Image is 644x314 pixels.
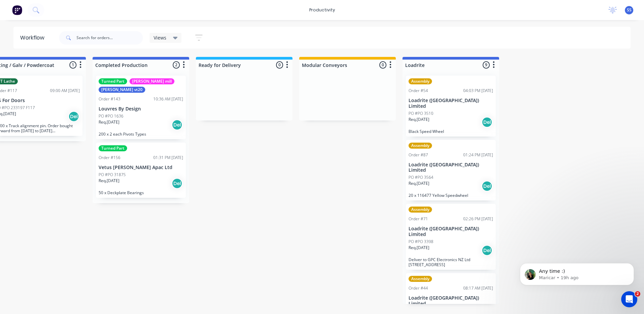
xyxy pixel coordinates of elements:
p: Req. [DATE] [99,178,119,184]
div: [PERSON_NAME] mill [129,78,174,84]
p: Loadrite ([GEOGRAPHIC_DATA]) Limited [409,98,493,109]
p: Black Speed Wheel [409,129,493,134]
div: Turned Part[PERSON_NAME] mill[PERSON_NAME] vt20Order #14310:36 AM [DATE]Louvres By DesignPO #PO 1... [96,76,186,139]
span: Views [154,34,166,41]
div: Maricar says… [5,176,129,205]
p: 20 x 116477 Yellow Speedwheel [409,193,493,198]
p: Req. [DATE] [409,116,429,123]
div: Order #143 [99,96,120,102]
div: Assembly [409,78,432,84]
p: 50 x Deckplate Bearings [99,190,183,195]
div: cool thanks. [95,149,123,155]
div: Turned Part [99,78,127,84]
div: Hi there, since you have Workflow-only access, editing time entries isn’t available. However, you... [5,75,110,139]
div: Factory says… [5,22,129,49]
iframe: Intercom live chat [621,291,637,307]
div: Del [172,120,182,130]
div: 02:26 PM [DATE] [463,216,493,222]
div: cool thanks. [90,145,129,159]
div: 09:00 AM [DATE] [50,88,80,94]
div: Order #156 [99,155,120,161]
img: Profile image for Factory [19,4,30,14]
div: Workflow [20,34,48,42]
div: Go to Productivity > Timesheets, select your name, click the + icon, then tap the three dots menu... [11,109,105,135]
div: [PERSON_NAME] vt20 [99,87,145,93]
div: Order #71 [409,216,428,222]
div: Staff says… [5,145,129,165]
div: 10:36 AM [DATE] [153,96,183,102]
div: Order #44 [409,285,428,291]
div: 04:03 PM [DATE] [463,88,493,94]
div: Maricar • 19h ago [11,191,48,195]
div: Hi there, since you have Workflow-only access, editing time entries isn’t available. However, you... [11,79,105,105]
div: 08:17 AM [DATE] [463,285,493,291]
div: What would you like to know? [11,33,81,40]
p: Louvres By Design [99,106,183,112]
p: Loadrite ([GEOGRAPHIC_DATA]) Limited [409,162,493,173]
img: Factory [12,5,22,15]
div: Del [482,181,492,191]
div: Staff says… [5,49,129,75]
div: Hi , how can i change added times in Tracking Section? [30,53,123,66]
div: Order #54 [409,88,428,94]
div: productivity [306,5,338,15]
button: Home [117,3,130,15]
p: PO #PO 31875 [99,172,126,178]
div: Del [482,245,492,256]
div: Assembly [409,276,432,282]
div: 01:24 PM [DATE] [463,152,493,158]
div: Hi Staff.What would you like to know? [5,22,86,44]
button: Upload attachment [32,219,37,225]
div: Del [172,178,182,189]
p: PO #PO 3510 [409,110,433,116]
input: Search for orders... [76,31,143,45]
p: Req. [DATE] [99,119,119,125]
div: Del [68,111,79,122]
div: AssemblyOrder #5404:03 PM [DATE]Loadrite ([GEOGRAPHIC_DATA]) LimitedPO #PO 3510Req.[DATE]DelBlack... [406,76,496,137]
p: Loadrite ([GEOGRAPHIC_DATA]) Limited [409,226,493,237]
button: go back [4,3,17,15]
div: Turned PartOrder #15601:31 PM [DATE]Vetus [PERSON_NAME] Apac LtdPO #PO 31875Req.[DATE]Del50 x Dec... [96,143,186,198]
div: Maricar says… [5,75,129,145]
div: Del [482,117,492,128]
p: PO #PO 1636 [99,113,123,119]
p: PO #PO 3564 [409,174,433,180]
div: Any time :)Maricar • 19h ago [5,176,42,190]
div: Hi , how can i change added times in Tracking Section? [24,49,129,70]
textarea: Message… [6,205,128,217]
button: Send a message… [115,217,126,227]
div: 01:31 PM [DATE] [153,155,183,161]
div: Hi Staff. [11,26,81,33]
p: PO #PO 3398 [409,239,433,245]
button: Emoji picker [10,219,16,225]
p: 200 x 2 each Pivots Types [99,132,183,137]
div: AssemblyOrder #7102:26 PM [DATE]Loadrite ([GEOGRAPHIC_DATA]) LimitedPO #PO 3398Req.[DATE]DelDeliv... [406,204,496,270]
div: Order #87 [409,152,428,158]
div: Assembly [409,143,432,149]
div: Turned Part [99,145,127,151]
p: Req. [DATE] [409,180,429,186]
div: Assembly [409,207,432,213]
h1: Factory [33,6,52,11]
div: AssemblyOrder #8701:24 PM [DATE]Loadrite ([GEOGRAPHIC_DATA]) LimitedPO #PO 3564Req.[DATE]Del20 x ... [406,140,496,201]
p: Vetus [PERSON_NAME] Apac Ltd [99,165,183,170]
p: Deliver to GPC Electronics NZ Ltd [STREET_ADDRESS] [409,257,493,267]
button: Gif picker [21,219,26,225]
p: Req. [DATE] [409,245,429,251]
iframe: Intercom notifications message [510,249,644,296]
p: Loadrite ([GEOGRAPHIC_DATA]) Limited [409,295,493,307]
span: SS [627,7,632,13]
div: Any time :) [11,180,37,186]
span: 2 [635,291,640,297]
